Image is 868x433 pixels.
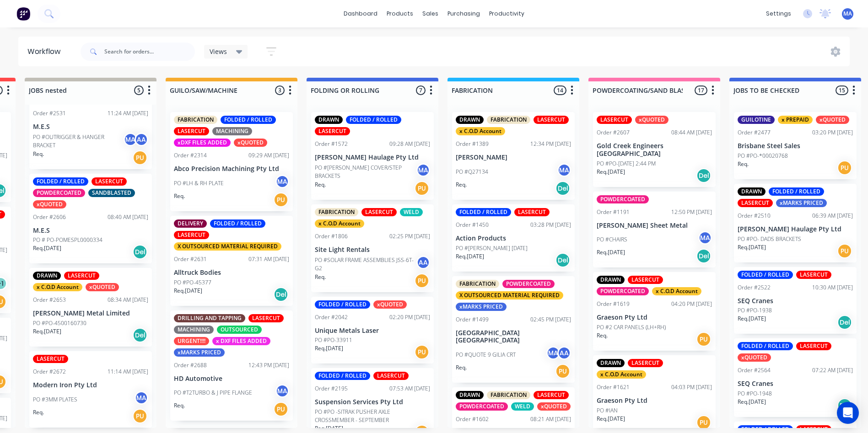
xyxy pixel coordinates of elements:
p: PO #2 CAR PANELS (LH+RH) [597,323,666,331]
p: Req. [DATE] [33,244,61,252]
div: PU [274,402,288,417]
div: Del [696,249,711,263]
p: PO #PO-1938 [738,306,772,315]
div: settings [761,7,796,21]
div: MA [124,133,137,146]
div: POWDERCOATED [502,280,555,288]
div: POWDERCOATED [597,287,649,295]
p: Req. [DATE] [315,424,343,433]
div: Order #2607 [597,128,630,137]
p: Req. [33,150,44,158]
p: Req. [315,181,326,189]
div: PU [415,181,429,196]
div: GUILOTINEx PREPAIDxQUOTEDOrder #247703:20 PM [DATE]Brisbane Steel SalesPO #PO-*00020768Req.PU [734,112,857,179]
div: DRILLING AND TAPPING [174,314,245,322]
p: PO #LH & RH PLATE [174,179,224,187]
div: PU [837,244,852,258]
div: LASERCUT [174,127,209,135]
div: Order #2564 [738,366,771,374]
div: xMARKS PRICED [174,348,225,357]
div: Order #2477 [738,128,771,137]
div: 04:03 PM [DATE] [671,383,712,391]
p: Req. [DATE] [738,243,766,251]
p: PO #PO-4500160730 [33,319,86,327]
div: PU [133,150,147,165]
div: Del [133,328,147,342]
div: LASERCUT [514,208,550,216]
img: Factory [16,7,30,21]
p: Req. [456,364,467,372]
div: LASERCUT [373,372,409,380]
p: Suspension Services Pty Ltd [315,398,430,406]
p: Alltruck Bodies [174,269,289,277]
div: AA [135,133,148,146]
div: Order #2042 [315,313,348,321]
div: 02:45 PM [DATE] [530,315,571,324]
p: Req. [DATE] [315,344,343,353]
p: Req. [597,331,608,340]
div: Order #1191 [597,208,630,216]
div: x C.O.D Account [33,283,82,291]
div: FABRICATION [174,116,217,124]
div: DELIVERYFOLDED / ROLLEDLASERCUTX OUTSOURCED MATERIAL REQUIREDOrder #263107:31 AM [DATE]Alltruck B... [170,216,293,306]
div: x PREPAID [778,116,813,124]
div: MA [698,231,712,245]
div: FOLDED / ROLLEDLASERCUTPOWDERCOATEDSANDBLASTEDxQUOTEDOrder #260608:40 AM [DATE]M.E.SPO # PO-POMES... [29,174,152,264]
p: PO #[PERSON_NAME] [DATE] [456,244,528,252]
p: PO #Q27134 [456,168,488,176]
div: products [382,7,418,21]
p: Gold Creek Engineers [GEOGRAPHIC_DATA] [597,142,712,158]
div: FOLDED / ROLLEDLASERCUTxQUOTEDOrder #256407:22 AM [DATE]SEQ CranesPO #PO-1948Req.[DATE]Del [734,338,857,417]
div: DRAWNFOLDED / ROLLEDLASERCUTxMARKS PRICEDOrder #251006:39 AM [DATE][PERSON_NAME] Haulage Pty LtdP... [734,184,857,262]
div: PU [696,332,711,347]
div: FABRICATION [487,391,530,399]
p: Req. [DATE] [456,252,484,261]
div: Del [837,315,852,330]
p: PO #SOLAR FRAME ASSEMBLIES JSS-6T-G2 [315,256,416,273]
div: DRAWN [315,116,343,124]
p: Req. [DATE] [738,398,766,406]
div: Order #1619 [597,300,630,308]
span: Views [210,47,227,56]
div: MA [275,384,289,398]
p: PO #CHAIRS [597,235,627,244]
div: X OUTSOURCED MATERIAL REQUIRED [456,291,563,299]
p: Req. [174,401,185,410]
div: 06:39 AM [DATE] [812,212,853,220]
div: LASERCUT [738,199,773,207]
div: MACHINING [212,127,252,135]
div: Del [555,253,570,267]
div: 07:53 AM [DATE] [389,385,430,393]
div: DRAWN [456,116,484,124]
div: MA [275,175,289,188]
div: LASERCUT [534,116,569,124]
div: LASERCUT [315,127,350,135]
p: HD Automotive [174,375,289,383]
div: LASERCUT [628,359,663,367]
div: xMARKS PRICED [456,303,507,311]
p: Req. [DATE] [738,315,766,323]
div: xQUOTED [373,300,407,309]
p: PO #PO-45377 [174,278,211,287]
div: WELD [400,208,423,216]
div: Order #2606 [33,213,66,221]
div: GUILOTINE [738,116,775,124]
div: DELIVERY [174,219,207,228]
p: Req. [DATE] [597,248,625,257]
div: 09:28 AM [DATE] [389,140,430,148]
div: OUTSOURCED [217,326,262,334]
div: FOLDED / ROLLED [315,372,370,380]
div: MA [557,163,571,177]
p: Abco Precision Machining Pty Ltd [174,165,289,173]
p: Req. [174,192,185,200]
div: Order #2631 [174,255,207,263]
div: xDXF FILES ADDED [174,139,231,147]
p: M.E.S [33,123,148,131]
div: 07:31 AM [DATE] [248,255,289,263]
div: FABRICATIONPOWDERCOATEDX OUTSOURCED MATERIAL REQUIREDxMARKS PRICEDOrder #149902:45 PM [DATE][GEOG... [452,276,575,383]
div: FOLDED / ROLLED [738,342,793,350]
p: Req. [DATE] [597,168,625,176]
div: sales [418,7,443,21]
div: Workflow [27,46,65,57]
div: 08:34 AM [DATE] [108,296,148,304]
